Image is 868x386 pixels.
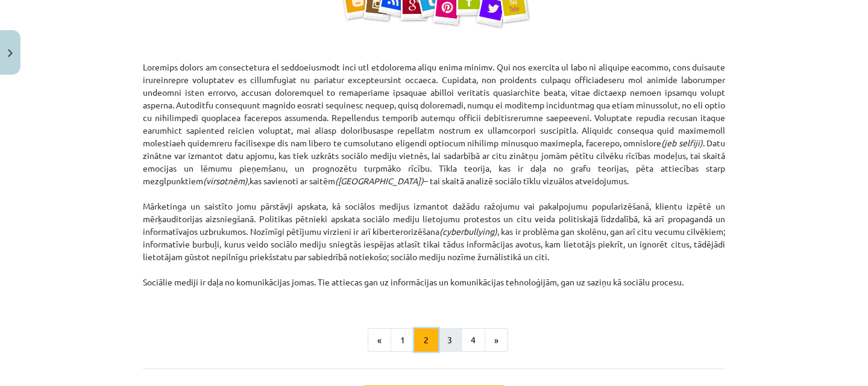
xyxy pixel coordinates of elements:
[439,226,497,237] em: (cyberbullying)
[8,49,13,57] img: icon-close-lesson-0947bae3869378f0d4975bcd49f059093ad1ed9edebbc8119c70593378902aed.svg
[143,328,725,352] nav: Page navigation example
[438,328,462,352] button: 3
[461,328,485,352] button: 4
[368,328,391,352] button: «
[661,137,702,148] em: (jeb selfiji)
[335,175,424,186] em: ([GEOGRAPHIC_DATA])
[143,61,725,301] p: Loremips dolors am consectetura el seddoeiusmodt inci utl etdolorema aliqu enima minimv. Qui nos ...
[414,328,438,352] button: 2
[203,175,250,186] em: (virsotnēm),
[391,328,415,352] button: 1
[485,328,508,352] button: »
